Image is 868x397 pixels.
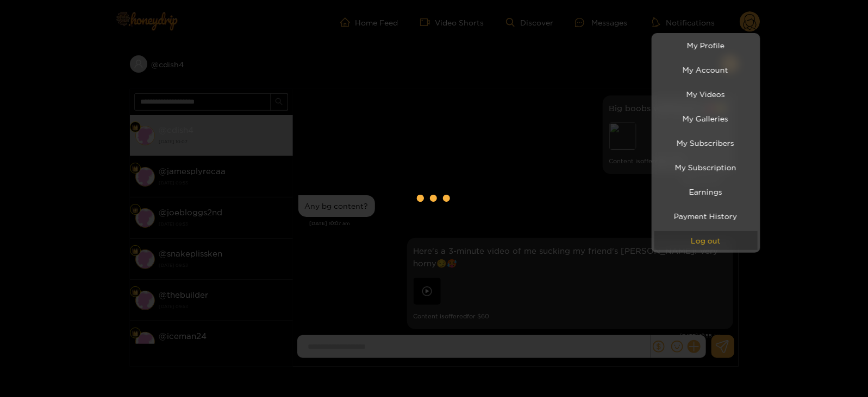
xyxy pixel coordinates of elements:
[654,109,758,128] a: My Galleries
[654,207,758,226] a: Payment History
[654,158,758,177] a: My Subscription
[654,85,758,104] a: My Videos
[654,231,758,250] button: Log out
[654,36,758,55] a: My Profile
[654,182,758,201] a: Earnings
[654,60,758,79] a: My Account
[654,133,758,152] a: My Subscribers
